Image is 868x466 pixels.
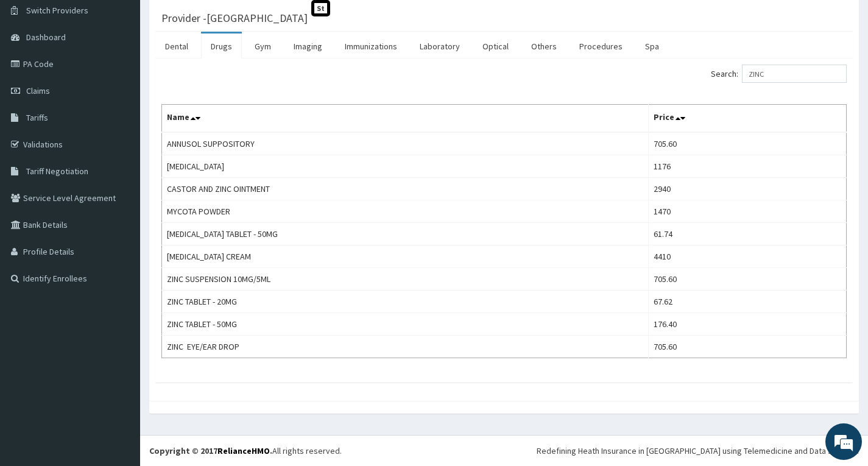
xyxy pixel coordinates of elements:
[648,336,846,358] td: 705.60
[162,291,649,313] td: ZINC TABLET - 20MG
[162,268,649,291] td: ZINC SUSPENSION 10MG/5ML
[162,178,649,200] td: CASTOR AND ZINC OINTMENT
[155,34,198,59] a: Dental
[26,85,50,96] span: Claims
[648,245,846,268] td: 4410
[335,34,407,59] a: Immunizations
[648,132,846,155] td: 705.60
[162,105,649,133] th: Name
[26,112,48,123] span: Tariffs
[162,155,649,178] td: [MEDICAL_DATA]
[149,445,272,456] strong: Copyright © 2017 .
[26,5,88,16] span: Switch Providers
[410,34,470,59] a: Laboratory
[711,65,847,83] label: Search:
[648,223,846,245] td: 61.74
[161,13,308,24] h3: Provider - [GEOGRAPHIC_DATA]
[217,445,270,456] a: RelianceHMO
[26,166,88,177] span: Tariff Negotiation
[648,200,846,223] td: 1470
[570,34,632,59] a: Procedures
[473,34,518,59] a: Optical
[742,65,847,83] input: Search:
[71,154,168,277] span: We're online!
[245,34,281,59] a: Gym
[648,105,846,133] th: Price
[162,336,649,358] td: ZINC EYE/EAR DROP
[648,178,846,200] td: 2940
[648,313,846,336] td: 176.40
[162,200,649,223] td: MYCOTA POWDER
[284,34,332,59] a: Imaging
[140,435,868,466] footer: All rights reserved.
[648,291,846,313] td: 67.62
[23,61,49,91] img: d_794563401_company_1708531726252_794563401
[63,68,205,84] div: Chat with us now
[635,34,669,59] a: Spa
[200,6,229,35] div: Minimize live chat window
[537,445,859,457] div: Redefining Heath Insurance in [GEOGRAPHIC_DATA] using Telemedicine and Data Science!
[521,34,566,59] a: Others
[648,155,846,178] td: 1176
[162,313,649,336] td: ZINC TABLET - 50MG
[162,245,649,268] td: [MEDICAL_DATA] CREAM
[26,32,66,43] span: Dashboard
[201,34,242,59] a: Drugs
[6,333,232,375] textarea: Type your message and hit 'Enter'
[648,268,846,291] td: 705.60
[162,223,649,245] td: [MEDICAL_DATA] TABLET - 50MG
[162,132,649,155] td: ANNUSOL SUPPOSITORY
